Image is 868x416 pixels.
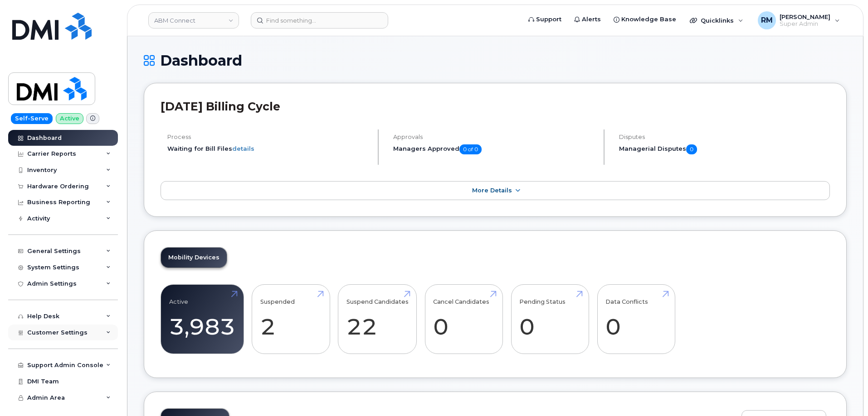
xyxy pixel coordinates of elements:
a: Active 3,983 [169,289,235,349]
a: Suspend Candidates 22 [346,289,409,349]
a: Cancel Candidates 0 [433,289,494,349]
h4: Process [167,134,370,140]
h5: Managers Approved [393,144,596,154]
a: details [232,145,254,152]
li: Waiting for Bill Files [167,144,370,153]
span: 0 [686,144,697,154]
span: More Details [472,187,512,194]
span: 0 of 0 [459,144,482,154]
h2: [DATE] Billing Cycle [161,100,830,113]
h1: Dashboard [144,53,847,68]
a: Suspended 2 [260,289,322,349]
h5: Managerial Disputes [619,144,830,154]
a: Pending Status 0 [519,289,580,349]
a: Data Conflicts 0 [605,289,667,349]
h4: Disputes [619,134,830,140]
a: Mobility Devices [161,248,227,268]
h4: Approvals [393,134,596,140]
